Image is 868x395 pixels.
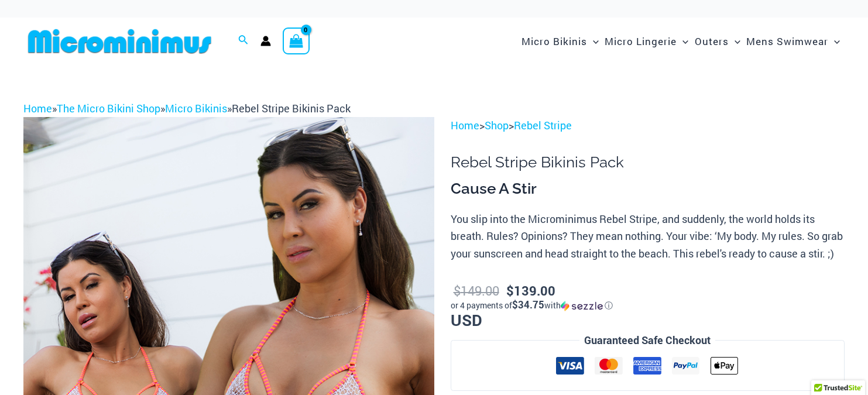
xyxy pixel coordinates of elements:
a: Home [451,118,479,132]
a: The Micro Bikini Shop [57,101,160,115]
a: Home [23,101,52,115]
bdi: 149.00 [454,282,499,299]
bdi: 139.00 [506,282,555,299]
div: or 4 payments of with [451,300,845,311]
a: Search icon link [238,33,249,49]
a: Shop [485,118,509,132]
a: OutersMenu ToggleMenu Toggle [692,23,743,59]
a: Mens SwimwearMenu ToggleMenu Toggle [743,23,843,59]
p: > > [451,117,845,135]
img: Sezzle [561,301,603,311]
a: Micro BikinisMenu ToggleMenu Toggle [519,23,602,59]
nav: Site Navigation [517,22,845,61]
span: Outers [695,26,729,56]
a: Micro Bikinis [165,101,227,115]
span: $ [454,282,461,299]
span: Micro Lingerie [605,26,677,56]
p: You slip into the Microminimus Rebel Stripe, and suddenly, the world holds its breath. Rules? Opi... [451,211,845,263]
legend: Guaranteed Safe Checkout [579,332,715,349]
img: MM SHOP LOGO FLAT [23,28,216,54]
a: Rebel Stripe [514,118,572,132]
h3: Cause A Stir [451,179,845,199]
span: $ [506,282,514,299]
span: Menu Toggle [677,26,688,56]
span: Rebel Stripe Bikinis Pack [232,101,351,115]
a: Account icon link [260,36,271,46]
span: $34.75 [512,298,544,311]
span: » » » [23,101,351,115]
span: Menu Toggle [828,26,840,56]
p: USD [451,281,845,328]
span: Menu Toggle [729,26,740,56]
h1: Rebel Stripe Bikinis Pack [451,153,845,171]
a: View Shopping Cart, empty [283,28,310,54]
span: Mens Swimwear [746,26,828,56]
a: Micro LingerieMenu ToggleMenu Toggle [602,23,691,59]
span: Menu Toggle [587,26,599,56]
span: Micro Bikinis [522,26,587,56]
